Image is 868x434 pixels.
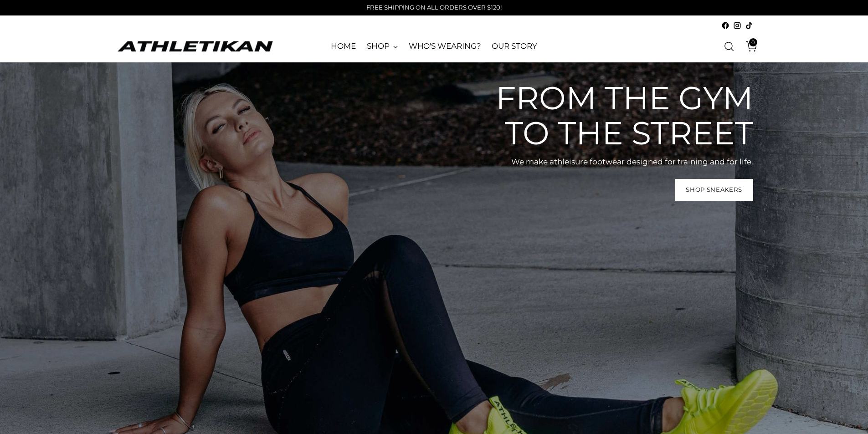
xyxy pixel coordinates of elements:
a: ATHLETIKAN [115,39,275,53]
a: HOME [331,36,356,56]
a: OUR STORY [492,36,537,56]
span: 0 [749,38,757,46]
a: Shop Sneakers [675,179,753,201]
a: WHO'S WEARING? [409,36,481,56]
span: Shop Sneakers [686,185,742,194]
a: Open cart modal [739,37,757,56]
p: We make athleisure footwear designed for training and for life. [480,156,753,168]
a: Open search modal [720,37,738,56]
h2: From the gym to the street [480,81,753,151]
a: SHOP [367,36,398,56]
p: FREE SHIPPING ON ALL ORDERS OVER $120! [366,3,502,12]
